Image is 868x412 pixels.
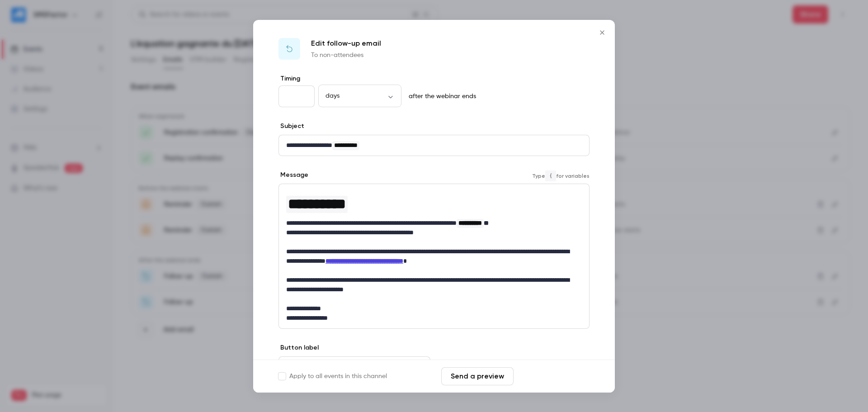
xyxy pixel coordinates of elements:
div: days [318,91,401,100]
p: Edit follow-up email [311,38,381,49]
label: Timing [278,74,590,83]
div: editor [452,357,589,378]
label: Message [278,170,308,180]
code: { [545,170,556,181]
button: Send a preview [441,367,514,385]
span: Type for variables [532,170,590,181]
button: Close [593,24,611,42]
p: To non-attendees [311,51,381,60]
div: editor [279,184,589,328]
p: after the webinar ends [405,92,476,101]
label: Apply to all events in this channel [278,372,387,381]
label: Subject [278,122,304,131]
div: editor [279,135,589,156]
label: Button label [278,343,319,352]
div: editor [279,357,430,377]
button: Save changes [517,367,590,385]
